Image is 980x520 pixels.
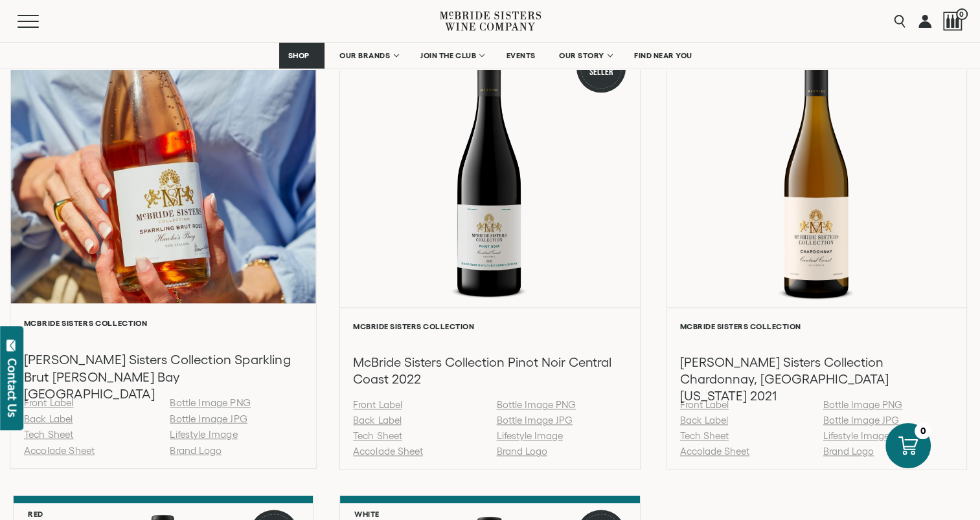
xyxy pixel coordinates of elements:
[496,415,572,426] a: Bottle Image JPG
[353,446,422,457] a: Accolade Sheet
[498,43,544,69] a: EVENTS
[680,322,953,330] h6: McBride Sisters Collection
[420,51,476,60] span: JOIN THE CLUB
[823,399,902,410] a: Bottle Image PNG
[279,43,325,69] a: SHOP
[17,15,64,28] button: Mobile Menu Trigger
[353,354,626,387] h3: McBride Sisters Collection Pinot Noir Central Coast 2022
[956,8,968,20] span: 0
[24,429,74,440] a: Tech Sheet
[353,430,402,441] a: Tech Sheet
[412,43,492,69] a: JOIN THE CLUB
[24,318,303,327] h6: McBride Sisters Collection
[634,51,692,60] span: FIND NEAR YOU
[680,430,729,441] a: Tech Sheet
[353,322,626,330] h6: McBride Sisters Collection
[496,399,575,410] a: Bottle Image PNG
[170,429,237,440] a: Lifestyle Image
[354,510,380,518] h6: White
[823,446,874,457] a: Brand Logo
[680,354,953,404] h3: [PERSON_NAME] Sisters Collection Chardonnay, [GEOGRAPHIC_DATA][US_STATE] 2021
[170,413,247,424] a: Bottle Image JPG
[288,51,310,60] span: SHOP
[915,423,931,439] div: 0
[823,430,889,441] a: Lifestyle Image
[24,413,73,424] a: Back Label
[24,397,74,408] a: Front Label
[496,446,547,457] a: Brand Logo
[551,43,620,69] a: OUR STORY
[680,415,728,426] a: Back Label
[823,415,899,426] a: Bottle Image JPG
[331,43,405,69] a: OUR BRANDS
[680,399,729,410] a: Front Label
[353,399,402,410] a: Front Label
[24,444,95,455] a: Accolade Sheet
[353,415,401,426] a: Back Label
[559,51,604,60] span: OUR STORY
[507,51,536,60] span: EVENTS
[170,397,251,408] a: Bottle Image PNG
[496,430,562,441] a: Lifestyle Image
[24,351,303,403] h3: [PERSON_NAME] Sisters Collection Sparkling Brut [PERSON_NAME] Bay [GEOGRAPHIC_DATA]
[170,444,222,455] a: Brand Logo
[28,510,43,518] h6: Red
[6,358,19,417] div: Contact Us
[680,446,749,457] a: Accolade Sheet
[339,51,390,60] span: OUR BRANDS
[626,43,701,69] a: FIND NEAR YOU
